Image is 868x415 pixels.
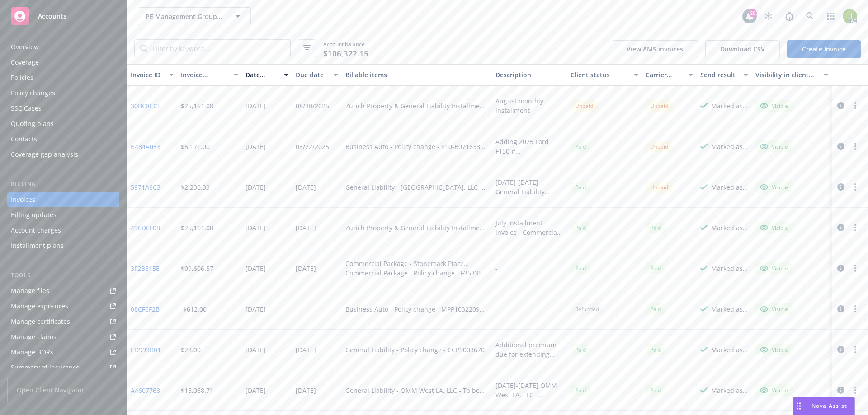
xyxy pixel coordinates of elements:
a: Search [801,7,819,25]
a: Accounts [7,4,119,29]
div: [DATE] [245,304,266,314]
div: [DATE] [245,142,266,151]
div: Coverage gap analysis [11,147,78,162]
div: Marked as sent [711,304,748,314]
div: [DATE] [296,223,316,233]
span: Open Client Navigator [7,376,119,404]
div: 20 [749,9,757,17]
div: Marked as sent [711,101,748,111]
div: $15,068.71 [181,386,213,395]
div: Overview [11,40,39,54]
div: [DATE] [296,345,316,354]
div: Visible [760,183,788,191]
svg: Search [140,45,147,52]
div: Visible [760,142,788,150]
div: Manage claims [11,330,57,344]
a: ED993B01 [131,345,161,354]
button: Invoice amount [177,64,242,86]
div: Manage certificates [11,314,70,329]
button: Description [492,64,567,86]
a: Installment plans [7,238,119,253]
div: [DATE] [296,182,316,192]
div: [DATE]-[DATE] OMM West LA, LLC - General Liability Renewal [495,381,563,400]
div: Policies [11,70,33,85]
div: Adding 2025 Ford F150 #[US_VEHICLE_IDENTIFICATION_NUMBER] [495,137,563,156]
span: Paid [646,222,665,233]
button: Send result [697,64,752,86]
div: Summary of insurance [11,360,80,375]
div: Manage exposures [11,299,68,313]
div: $25,161.08 [181,101,213,111]
button: Client status [567,64,642,86]
a: Coverage gap analysis [7,147,119,162]
button: Date issued [242,64,292,86]
div: Business Auto - Policy change - 810-B0716380-25-14-G [345,142,488,151]
div: Visibility in client dash [755,70,818,79]
span: $106,322.15 [323,48,368,60]
a: Billing updates [7,208,119,222]
div: - [495,304,498,314]
div: General Liability - [GEOGRAPHIC_DATA], LLC - GL 2032193B [345,182,488,192]
div: Send result [700,70,738,79]
div: Carrier status [646,70,684,79]
a: Contacts [7,132,119,146]
div: Visible [760,386,788,394]
div: Marked as sent [711,182,748,192]
button: Carrier status [642,64,697,86]
span: Paid [646,263,665,274]
a: Policy changes [7,86,119,100]
div: Paid [646,344,665,355]
a: Policies [7,70,119,85]
div: Quoting plans [11,117,54,131]
div: Paid [571,344,590,355]
div: Marked as sent [711,386,748,395]
div: [DATE] [245,223,266,233]
div: Visible [760,102,788,110]
div: [DATE] [245,264,266,273]
div: Marked as sent [711,223,748,233]
div: August monthly installment [495,96,563,115]
div: Marked as sent [711,264,748,273]
div: General Liability - Policy change - CCP5003670 [345,345,485,354]
div: Due date [296,70,329,79]
div: [DATE] [245,101,266,111]
div: Commercial Package - Policy change - F353353 PROP F353354 GL [345,268,488,278]
div: Account charges [11,223,61,238]
div: Unpaid [646,100,673,112]
div: - [495,264,498,273]
div: Paid [571,385,590,396]
div: Client status [571,70,628,79]
div: Paid [571,222,590,233]
a: Account charges [7,223,119,238]
a: Manage claims [7,330,119,344]
div: Invoice ID [131,70,164,79]
span: PE Management Group, Inc. [146,12,224,21]
div: Zurich Property & General Liability Installment Plan - Installment 5 [345,101,488,111]
div: July installment invoice - Commercial Package Policy - [GEOGRAPHIC_DATA] [495,218,563,237]
span: Account balance [323,40,368,57]
button: Nova Assist [793,397,855,415]
a: Invoices [7,192,119,207]
div: Marked as sent [711,142,748,151]
div: [DATE] [245,345,266,354]
div: $28.00 [181,345,201,354]
button: Visibility in client dash [752,64,832,86]
div: Visible [760,345,788,354]
div: Unpaid [646,141,673,152]
a: Stop snowing [759,7,778,25]
div: Visible [760,224,788,232]
img: photo [843,9,857,23]
div: Zurich Property & General Liability Installment Plan - Installment 4 [345,223,488,233]
div: [DATE] [245,182,266,192]
a: 3F2B515E [131,264,160,273]
button: Due date [292,64,342,86]
a: 08CF6F2B [131,304,160,314]
div: Visible [760,264,788,272]
div: $99,606.57 [181,264,213,273]
button: Invoice ID [127,64,177,86]
div: 08/30/2025 [296,101,329,111]
div: Unpaid [646,182,673,193]
button: Download CSV [705,40,780,58]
